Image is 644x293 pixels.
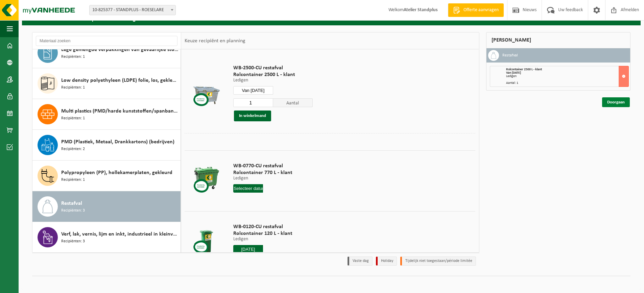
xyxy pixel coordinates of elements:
[61,107,179,115] span: Multi plastics (PMD/harde kunststoffen/spanbanden/EPS/folie naturel/folie gemengd)
[61,54,85,60] span: Recipiënten: 1
[400,257,476,266] li: Tijdelijk niet toegestaan/période limitée
[61,199,82,207] span: Restafval
[181,32,249,49] div: Keuze recipiënt en planning
[32,130,181,161] button: PMD (Plastiek, Metaal, Drankkartons) (bedrijven) Recipiënten: 2
[273,98,313,107] span: Aantal
[233,71,313,78] span: Rolcontainer 2500 L - klant
[506,71,521,75] strong: Van [DATE]
[233,78,313,83] p: Ledigen
[233,245,263,253] input: Selecteer datum
[602,97,630,107] a: Doorgaan
[32,191,181,222] button: Restafval Recipiënten: 3
[61,146,85,152] span: Recipiënten: 2
[89,5,176,15] span: 10-825377 - STANDPLUS - ROESELARE
[233,163,292,169] span: WB-0770-CU restafval
[61,207,85,214] span: Recipiënten: 3
[233,176,292,181] p: Ledigen
[233,223,292,230] span: WB-0120-CU restafval
[61,76,179,84] span: Low density polyethyleen (LDPE) folie, los, gekleurd
[61,169,172,177] span: Polypropyleen (PP), hollekamerplaten, gekleurd
[61,230,179,238] span: Verf, lak, vernis, lijm en inkt, industrieel in kleinverpakking
[32,68,181,99] button: Low density polyethyleen (LDPE) folie, los, gekleurd Recipiënten: 1
[404,7,438,13] strong: Atelier Standplus
[61,138,174,146] span: PMD (Plastiek, Metaal, Drankkartons) (bedrijven)
[506,75,629,78] div: Ledigen
[502,50,518,61] h3: Restafval
[233,65,313,71] span: WB-2500-CU restafval
[61,84,85,91] span: Recipiënten: 1
[506,81,629,85] div: Aantal: 1
[90,5,175,15] span: 10-825377 - STANDPLUS - ROESELARE
[486,32,631,48] div: [PERSON_NAME]
[233,86,273,95] input: Selecteer datum
[234,111,271,121] button: In winkelmand
[233,230,292,237] span: Rolcontainer 120 L - klant
[233,169,292,176] span: Rolcontainer 770 L - klant
[32,38,181,68] button: Lege gemengde verpakkingen van gevaarlijke stoffen Recipiënten: 1
[506,68,542,71] span: Rolcontainer 2500 L - klant
[462,7,500,14] span: Offerte aanvragen
[32,161,181,191] button: Polypropyleen (PP), hollekamerplaten, gekleurd Recipiënten: 1
[448,3,504,17] a: Offerte aanvragen
[233,237,292,242] p: Ledigen
[36,36,177,46] input: Materiaal zoeken
[348,257,373,266] li: Vaste dag
[61,46,179,54] span: Lege gemengde verpakkingen van gevaarlijke stoffen
[61,115,85,122] span: Recipiënten: 1
[233,184,263,193] input: Selecteer datum
[32,222,181,252] button: Verf, lak, vernis, lijm en inkt, industrieel in kleinverpakking Recipiënten: 3
[61,238,85,245] span: Recipiënten: 3
[61,177,85,183] span: Recipiënten: 1
[376,257,397,266] li: Holiday
[32,99,181,130] button: Multi plastics (PMD/harde kunststoffen/spanbanden/EPS/folie naturel/folie gemengd) Recipiënten: 1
